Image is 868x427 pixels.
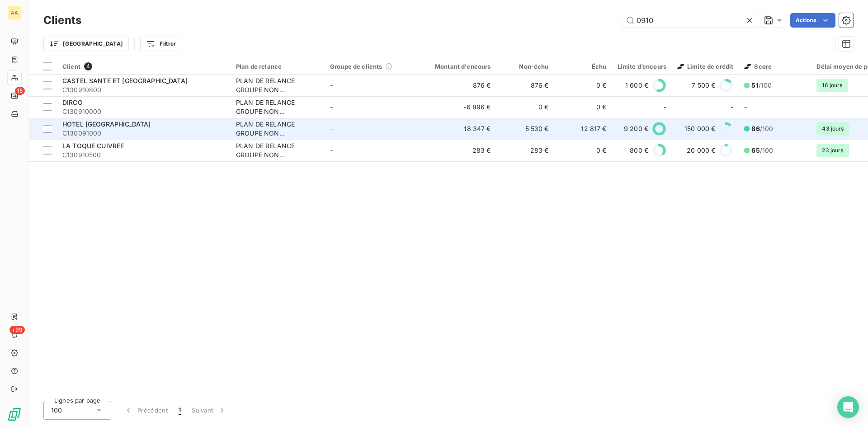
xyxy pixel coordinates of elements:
[816,79,848,92] span: 16 jours
[62,142,124,150] span: LA TOQUE CUIVREE
[790,13,835,28] button: Actions
[731,103,733,112] span: -
[622,13,758,28] input: Rechercher
[9,326,25,334] span: +99
[330,63,382,70] span: Groupe de clients
[236,98,319,116] div: PLAN DE RELANCE GROUPE NON AUTOMATIQUE
[554,75,612,96] td: 0 €
[554,96,612,118] td: 0 €
[677,63,733,70] span: Limite de crédit
[502,63,549,70] div: Non-échu
[62,77,188,84] span: CASTEL SANTE ET [GEOGRAPHIC_DATA]
[496,75,554,96] td: 876 €
[419,118,496,140] td: 18 347 €
[62,63,80,70] span: Client
[692,81,715,90] span: 7 500 €
[51,406,62,415] span: 100
[684,124,715,133] span: 150 000 €
[630,146,648,155] span: 800 €
[7,5,22,20] div: AA
[330,125,333,132] span: -
[496,140,554,161] td: 283 €
[816,122,849,136] span: 43 jours
[496,118,554,140] td: 5 530 €
[744,63,772,70] span: Score
[62,120,151,128] span: HOTEL [GEOGRAPHIC_DATA]
[330,81,333,89] span: -
[496,96,554,118] td: 0 €
[236,141,319,160] div: PLAN DE RELANCE GROUPE NON AUTOMATIQUE
[751,146,759,154] span: 65
[751,81,758,89] span: 51
[84,62,92,70] span: 4
[43,12,81,28] h3: Clients
[618,63,666,70] div: Limite d’encours
[560,63,607,70] div: Échu
[236,63,319,70] div: Plan de relance
[554,140,612,161] td: 0 €
[173,401,186,420] button: 1
[62,129,225,138] span: C130091000
[554,118,612,140] td: 12 817 €
[816,144,849,157] span: 23 jours
[179,406,181,415] span: 1
[62,85,225,94] span: C130910800
[419,140,496,161] td: 283 €
[751,146,773,155] span: /100
[43,37,129,51] button: [GEOGRAPHIC_DATA]
[419,96,496,118] td: -6 896 €
[330,146,333,154] span: -
[118,401,173,420] button: Précédent
[15,87,25,95] span: 15
[837,396,859,418] div: Open Intercom Messenger
[664,103,666,112] span: -
[625,81,648,90] span: 1 600 €
[744,103,747,111] span: -
[186,401,232,420] button: Suivant
[62,150,225,160] span: C130910500
[236,76,319,94] div: PLAN DE RELANCE GROUPE NON AUTOMATIQUE
[236,120,319,138] div: PLAN DE RELANCE GROUPE NON AUTOMATIQUE
[7,407,22,422] img: Logo LeanPay
[687,146,715,155] span: 20 000 €
[751,124,773,133] span: /100
[330,103,333,111] span: -
[751,81,772,90] span: /100
[62,99,83,106] span: DIRCO
[140,37,182,51] button: Filtrer
[624,124,648,133] span: 9 200 €
[419,75,496,96] td: 876 €
[62,107,225,116] span: C130910000
[424,63,491,70] div: Montant d'encours
[751,125,759,132] span: 86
